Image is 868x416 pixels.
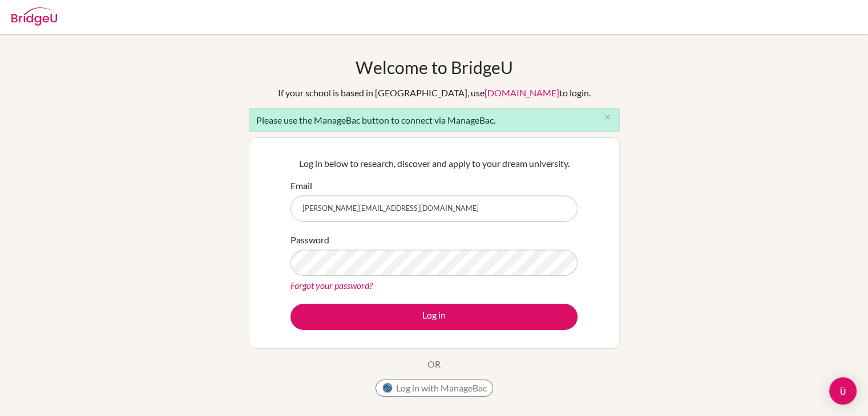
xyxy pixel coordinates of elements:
[290,179,312,193] label: Email
[485,87,559,98] a: [DOMAIN_NAME]
[427,357,441,371] p: OR
[603,113,612,121] i: close
[290,157,578,170] p: Log in below to research, discover and apply to your dream university.
[596,109,619,126] button: Close
[249,108,620,132] div: Please use the ManageBac button to connect via ManageBac.
[11,7,57,26] img: Bridge-U
[829,377,857,405] div: Open Intercom Messenger
[290,304,578,330] button: Log in
[278,86,591,100] div: If your school is based in [GEOGRAPHIC_DATA], use to login.
[290,280,373,291] a: Forgot your password?
[356,57,513,78] h1: Welcome to BridgeU
[376,380,493,397] button: Log in with ManageBac
[290,233,329,247] label: Password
